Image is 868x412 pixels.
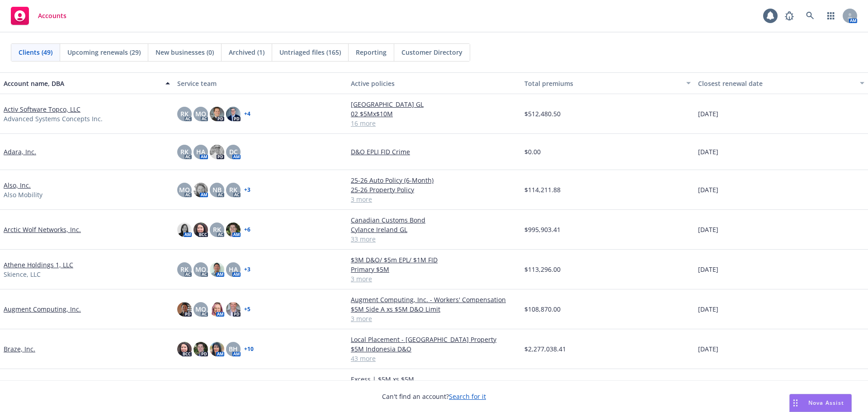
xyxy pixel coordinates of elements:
button: Total premiums [521,72,694,94]
img: photo [226,223,241,237]
span: RK [229,185,237,194]
button: Active policies [347,72,521,94]
img: photo [210,302,224,317]
span: [DATE] [698,304,718,314]
a: D&O EPLI FID Crime [351,147,517,156]
span: RK [180,265,189,274]
img: photo [226,107,241,121]
span: HA [196,147,205,156]
span: $0.00 [524,147,541,156]
a: Braze, Inc. [4,344,35,354]
span: $108,870.00 [524,304,561,314]
span: Customer Directory [401,47,462,57]
a: [GEOGRAPHIC_DATA] GL [351,99,517,109]
a: + 10 [244,346,254,352]
a: Primary $5M [351,265,517,274]
div: Closest renewal date [698,79,854,88]
a: Switch app [822,7,840,25]
a: Adara, Inc. [4,147,36,156]
button: Nova Assist [789,394,852,412]
span: RK [213,225,221,234]
a: + 4 [244,111,250,117]
span: DC [229,147,238,156]
span: [DATE] [698,265,718,274]
span: $2,277,038.41 [524,344,566,354]
span: $512,480.50 [524,109,561,118]
span: [DATE] [698,109,718,118]
span: $114,211.88 [524,185,561,194]
a: Cylance Ireland GL [351,225,517,234]
span: MQ [195,109,206,118]
span: Clients (49) [19,47,52,57]
div: Active policies [351,79,517,88]
a: Excess | $5M xs $5M [351,374,517,384]
a: Augment Computing, Inc. [4,304,81,314]
span: Accounts [38,12,66,19]
span: [DATE] [698,344,718,354]
a: 3 more [351,194,517,204]
a: Activ Software Topco, LLC [4,104,80,114]
span: $113,296.00 [524,265,561,274]
span: New businesses (0) [156,47,214,57]
a: + 3 [244,187,250,193]
div: Account name, DBA [4,79,160,88]
img: photo [226,302,241,317]
span: [DATE] [698,147,718,156]
a: 25-26 Auto Policy (6-Month) [351,175,517,185]
a: 3 more [351,274,517,284]
a: $3M D&O/ $5m EPL/ $1M FID [351,255,517,265]
span: Can't find an account? [382,392,486,401]
a: Arctic Wolf Networks, Inc. [4,225,81,234]
img: photo [177,223,192,237]
img: photo [177,342,192,356]
button: Service team [174,72,347,94]
img: photo [210,145,224,159]
a: 16 more [351,118,517,128]
span: [DATE] [698,225,718,234]
a: $5M Side A xs $5M D&O Limit [351,304,517,314]
span: BH [229,344,238,354]
a: 43 more [351,354,517,363]
img: photo [193,183,208,197]
img: photo [193,342,208,356]
a: Search for it [449,392,486,401]
span: MQ [195,265,206,274]
img: photo [210,342,224,356]
a: 25-26 Property Policy [351,185,517,194]
span: MQ [179,185,190,194]
img: photo [177,302,192,317]
span: Reporting [356,47,387,57]
span: RK [180,109,189,118]
img: photo [210,107,224,121]
button: Closest renewal date [694,72,868,94]
span: MQ [195,304,206,314]
a: Also, Inc. [4,180,31,190]
a: Accounts [7,3,70,28]
a: Athene Holdings 1, LLC [4,260,73,270]
span: [DATE] [698,185,718,194]
div: Service team [177,79,344,88]
a: + 3 [244,267,250,272]
span: RK [180,147,189,156]
div: Total premiums [524,79,681,88]
span: Also Mobility [4,190,42,199]
span: Nova Assist [808,399,844,407]
a: + 5 [244,307,250,312]
span: $995,903.41 [524,225,561,234]
a: Augment Computing, Inc. - Workers' Compensation [351,295,517,304]
a: 3 more [351,314,517,323]
span: Archived (1) [229,47,264,57]
a: + 6 [244,227,250,232]
span: Untriaged files (165) [279,47,341,57]
a: 33 more [351,234,517,244]
span: Advanced Systems Concepts Inc. [4,114,103,123]
img: photo [193,223,208,237]
span: Upcoming renewals (29) [67,47,141,57]
a: Local Placement - [GEOGRAPHIC_DATA] Property [351,335,517,344]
